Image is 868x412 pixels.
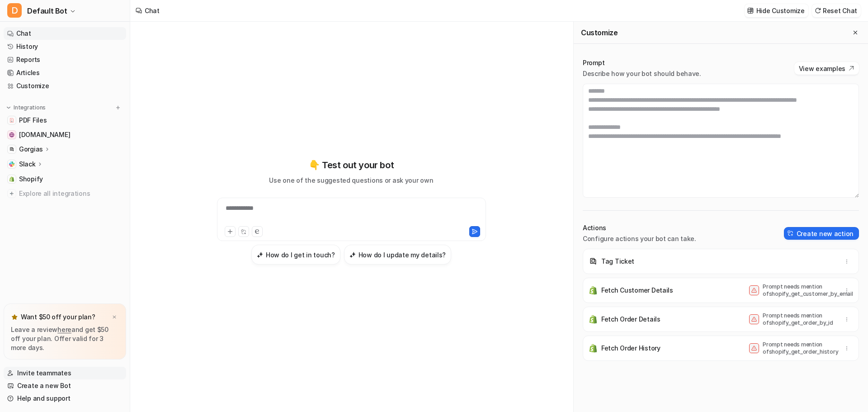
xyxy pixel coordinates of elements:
[269,175,433,185] p: Use one of the suggested questions or ask your own
[583,223,696,232] p: Actions
[9,161,14,167] img: Slack
[344,245,451,265] button: How do I update my details?How do I update my details?
[589,344,598,353] img: Fetch Order History icon
[112,314,117,320] img: x
[794,62,859,75] button: View examples
[4,27,126,40] a: Chat
[581,28,618,37] h2: Customize
[27,5,67,17] span: Default Bot
[145,6,160,15] div: Chat
[4,367,126,379] a: Invite teammates
[19,130,70,139] span: [DOMAIN_NAME]
[763,283,835,298] p: Prompt needs mention of shopify_get_customer_by_email
[589,257,598,266] img: Tag Ticket icon
[784,227,859,240] button: Create new action
[601,257,634,266] p: Tag Ticket
[19,160,36,169] p: Slack
[4,40,126,53] a: History
[4,392,126,405] a: Help and support
[19,175,43,184] span: Shopify
[589,315,598,324] img: Fetch Order Details icon
[4,53,126,66] a: Reports
[19,186,123,201] span: Explore all integrations
[583,58,701,67] p: Prompt
[745,4,808,17] button: Hide Customize
[4,173,126,185] a: ShopifyShopify
[601,344,660,353] p: Fetch Order History
[115,104,121,111] img: menu_add.svg
[601,315,660,324] p: Fetch Order Details
[4,128,126,141] a: help.years.com[DOMAIN_NAME]
[812,4,861,17] button: Reset Chat
[57,326,71,333] a: here
[11,313,18,321] img: star
[756,6,805,15] p: Hide Customize
[815,7,821,14] img: reset
[601,286,673,295] p: Fetch Customer Details
[5,104,12,111] img: expand menu
[359,250,446,260] h3: How do I update my details?
[4,379,126,392] a: Create a new Bot
[763,312,835,327] p: Prompt needs mention of shopify_get_order_by_id
[589,286,598,295] img: Fetch Customer Details icon
[9,118,14,123] img: PDF Files
[14,104,46,111] p: Integrations
[266,250,335,260] h3: How do I get in touch?
[251,245,340,265] button: How do I get in touch?How do I get in touch?
[850,27,861,38] button: Close flyout
[309,158,394,172] p: 👇 Test out your bot
[9,176,14,182] img: Shopify
[4,103,48,112] button: Integrations
[349,251,356,258] img: How do I update my details?
[763,341,835,355] p: Prompt needs mention of shopify_get_order_history
[7,3,22,18] span: D
[21,313,95,322] p: Want $50 off your plan?
[9,132,14,137] img: help.years.com
[11,325,119,352] p: Leave a review and get $50 off your plan. Offer valid for 3 more days.
[4,114,126,127] a: PDF FilesPDF Files
[788,230,794,237] img: create-action-icon.svg
[4,187,126,200] a: Explore all integrations
[583,69,701,78] p: Describe how your bot should behave.
[4,66,126,79] a: Articles
[19,116,47,125] span: PDF Files
[9,147,14,152] img: Gorgias
[583,234,696,243] p: Configure actions your bot can take.
[747,7,754,14] img: customize
[4,80,126,92] a: Customize
[7,189,16,198] img: explore all integrations
[19,145,43,154] p: Gorgias
[257,251,263,258] img: How do I get in touch?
